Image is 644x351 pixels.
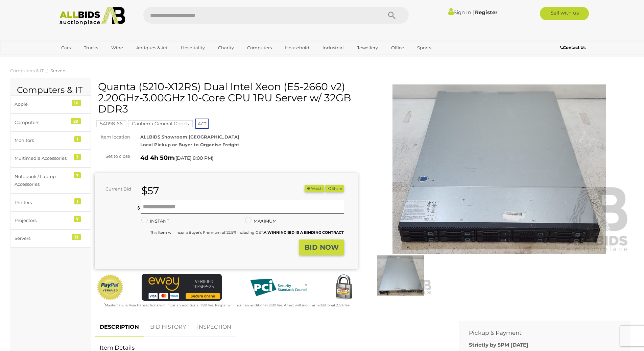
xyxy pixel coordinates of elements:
strong: Local Pickup or Buyer to Organise Freight [140,142,239,147]
div: Servers [15,234,70,242]
div: Printers [15,199,70,206]
h2: Pickup & Payment [469,330,610,336]
a: Wine [107,42,127,53]
a: Servers 13 [10,229,91,247]
a: Canberra General Goods [128,121,193,126]
a: Servers [50,68,66,73]
b: Contact Us [560,45,586,50]
div: Set to close [90,152,135,160]
a: 54098-66 [96,121,126,126]
a: Sports [413,42,435,53]
div: 29 [71,118,81,124]
strong: 4d 4h 50m [140,154,174,161]
img: Official PayPal Seal [96,274,124,301]
a: Contact Us [560,44,587,51]
a: Household [281,42,314,53]
img: Secured by Rapid SSL [330,274,357,301]
button: BID NOW [299,240,344,255]
button: Search [375,7,409,24]
small: Mastercard & Visa transactions will incur an additional 1.9% fee. Paypal will incur an additional... [104,303,350,307]
div: Current Bid [95,185,136,193]
li: Watch this item [305,185,324,192]
a: Projectors 7 [10,211,91,229]
div: Multimedia Accessories [15,154,70,162]
div: Apple [15,100,70,108]
a: Sign In [448,9,471,16]
img: PCI DSS compliant [245,274,312,301]
h2: Item Details [100,345,444,351]
div: 7 [74,216,81,222]
h2: Computers & IT [17,85,84,95]
a: Computers [243,42,276,53]
a: Multimedia Accessories 3 [10,149,91,167]
div: Monitors [15,136,70,144]
div: 1 [74,136,81,142]
div: 16 [72,100,81,106]
a: Cars [57,42,75,53]
b: A WINNING BID IS A BINDING CONTRACT [264,230,344,235]
button: Share [325,185,344,192]
a: Industrial [318,42,348,53]
h1: Quanta (S210-X12RS) Dual Intel Xeon (E5-2660 v2) 2.20GHz-3.00GHz 10-Core CPU 1RU Server w/ 32GB DDR3 [98,81,356,115]
div: 1 [74,198,81,204]
a: BID HISTORY [145,317,191,337]
strong: BID NOW [305,243,339,251]
button: Watch [305,185,324,192]
mark: 54098-66 [96,120,126,127]
a: Charity [214,42,238,53]
strong: ALLBIDS Showroom [GEOGRAPHIC_DATA] [140,134,239,140]
label: MAXIMUM [245,217,277,225]
a: Antiques & Art [132,42,172,53]
a: Jewellery [353,42,382,53]
a: Office [387,42,408,53]
div: Item location [90,133,135,141]
a: INSPECTION [192,317,236,337]
a: Notebook / Laptop Accessories 7 [10,168,91,194]
strong: $57 [141,184,159,197]
a: Computers 29 [10,114,91,131]
a: [GEOGRAPHIC_DATA] [57,53,114,65]
a: Trucks [79,42,102,53]
span: [DATE] 8:00 PM [175,155,212,161]
a: Sell with us [540,7,589,20]
span: ( ) [174,155,213,161]
div: 13 [72,234,81,240]
img: eWAY Payment Gateway [142,274,222,301]
a: Register [475,9,497,16]
a: DESCRIPTION [95,317,144,337]
div: Notebook / Laptop Accessories [15,173,70,189]
div: 7 [74,172,81,178]
b: Strictly by 5PM [DATE] [469,342,528,348]
span: | [472,8,474,16]
a: Computers & IT [10,68,44,73]
div: 3 [74,154,81,160]
mark: Canberra General Goods [128,120,193,127]
a: Hospitality [176,42,209,53]
img: Quanta (S210-X12RS) Dual Intel Xeon (E5-2660 v2) 2.20GHz-3.00GHz 10-Core CPU 1RU Server w/ 32GB DDR3 [368,84,631,254]
div: Computers [15,119,70,126]
a: Monitors 1 [10,131,91,149]
img: Allbids.com.au [56,7,129,25]
a: Apple 16 [10,95,91,113]
small: This Item will incur a Buyer's Premium of 22.5% including GST. [150,230,344,235]
a: Printers 1 [10,194,91,211]
div: Projectors [15,217,70,224]
img: Quanta (S210-X12RS) Dual Intel Xeon (E5-2660 v2) 2.20GHz-3.00GHz 10-Core CPU 1RU Server w/ 32GB DDR3 [369,255,432,296]
span: ACT [195,119,209,129]
label: INSTANT [141,217,169,225]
